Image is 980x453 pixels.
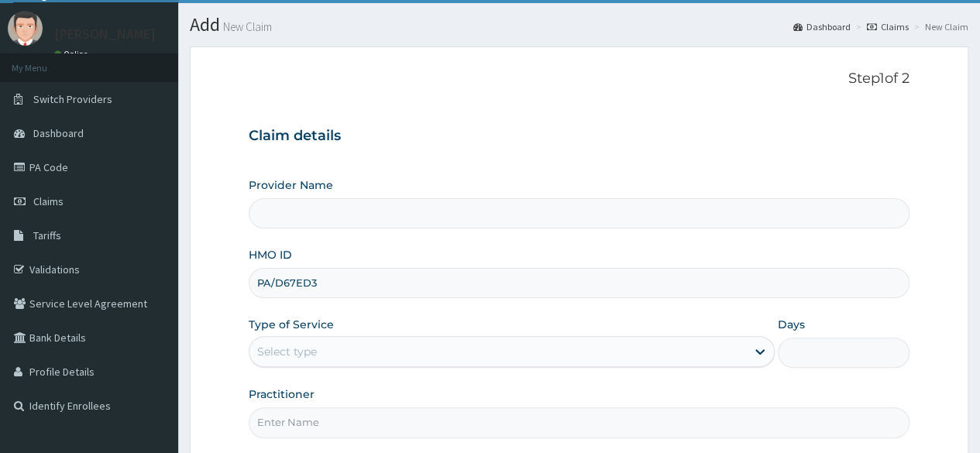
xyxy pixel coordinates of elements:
[249,386,315,402] label: Practitioner
[249,268,910,298] input: Enter HMO ID
[8,11,43,46] img: User Image
[33,228,61,242] span: Tariffs
[249,70,910,88] p: Step 1 of 2
[249,177,333,193] label: Provider Name
[33,126,84,140] span: Dashboard
[793,20,851,33] a: Dashboard
[33,92,112,106] span: Switch Providers
[910,20,968,33] li: New Claim
[249,407,910,438] input: Enter Name
[220,21,272,33] small: New Claim
[54,27,156,41] p: [PERSON_NAME]
[190,15,968,35] h1: Add
[249,247,292,263] label: HMO ID
[257,344,317,359] div: Select type
[54,49,91,60] a: Online
[33,194,64,208] span: Claims
[249,128,910,145] h3: Claim details
[867,20,909,33] a: Claims
[249,317,334,332] label: Type of Service
[778,317,805,332] label: Days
